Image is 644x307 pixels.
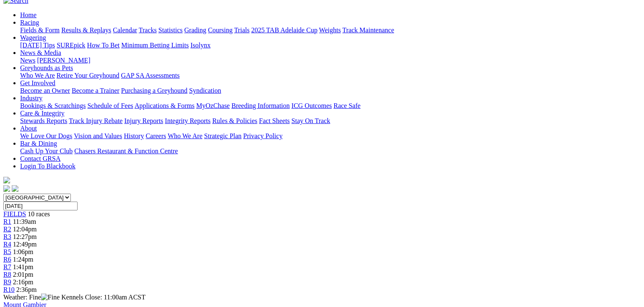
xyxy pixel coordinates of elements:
[3,263,11,270] a: R7
[212,117,257,124] a: Rules & Policies
[259,117,290,124] a: Fact Sheets
[13,233,37,240] span: 12:27pm
[121,42,189,49] a: Minimum Betting Limits
[20,87,641,94] div: Get Involved
[13,218,36,225] span: 11:39am
[20,155,60,162] a: Contact GRSA
[72,87,119,94] a: Become a Trainer
[251,26,317,34] a: 2025 TAB Adelaide Cup
[3,294,61,301] span: Weather: Fine
[20,26,60,34] a: Fields & Form
[13,271,34,278] span: 2:01pm
[20,57,641,64] div: News & Media
[20,64,73,71] a: Greyhounds as Pets
[319,26,341,34] a: Weights
[168,132,203,139] a: Who We Are
[16,286,37,293] span: 2:36pm
[165,117,210,124] a: Integrity Reports
[3,185,10,192] img: facebook.svg
[87,102,133,109] a: Schedule of Fees
[41,294,60,301] img: Fine
[13,263,34,270] span: 1:41pm
[20,110,65,117] a: Care & Integrity
[28,210,50,218] span: 10 races
[333,102,360,109] a: Race Safe
[20,132,72,139] a: We Love Our Dogs
[20,102,641,110] div: Industry
[3,218,11,225] a: R1
[20,117,67,124] a: Stewards Reports
[20,11,36,18] a: Home
[20,42,55,49] a: [DATE] Tips
[3,256,11,263] a: R6
[3,226,11,233] a: R2
[158,26,183,34] a: Statistics
[20,87,70,94] a: Become an Owner
[3,248,11,255] a: R5
[3,271,11,278] a: R8
[113,26,137,34] a: Calendar
[20,147,641,155] div: Bar & Dining
[61,26,111,34] a: Results & Replays
[13,241,37,248] span: 12:49pm
[208,26,233,34] a: Coursing
[204,132,241,139] a: Strategic Plan
[121,72,180,79] a: GAP SA Assessments
[20,79,55,87] a: Get Involved
[57,72,119,79] a: Retire Your Greyhound
[124,117,163,124] a: Injury Reports
[231,102,290,109] a: Breeding Information
[243,132,283,139] a: Privacy Policy
[20,132,641,140] div: About
[145,132,166,139] a: Careers
[20,125,37,132] a: About
[20,140,57,147] a: Bar & Dining
[20,147,73,155] a: Cash Up Your Club
[20,72,641,79] div: Greyhounds as Pets
[12,185,18,192] img: twitter.svg
[61,294,145,301] span: Kennels Close: 11:00am ACST
[20,19,39,26] a: Racing
[13,248,34,255] span: 1:06pm
[3,286,15,293] a: R10
[291,102,332,109] a: ICG Outcomes
[343,26,394,34] a: Track Maintenance
[20,26,641,34] div: Racing
[13,256,34,263] span: 1:24pm
[291,117,330,124] a: Stay On Track
[135,102,195,109] a: Applications & Forms
[20,102,86,109] a: Bookings & Scratchings
[87,42,120,49] a: How To Bet
[3,241,11,248] a: R4
[3,278,11,286] span: R9
[124,132,144,139] a: History
[3,233,11,240] a: R3
[69,117,122,124] a: Track Injury Rebate
[20,163,75,170] a: Login To Blackbook
[190,42,210,49] a: Isolynx
[139,26,157,34] a: Tracks
[3,177,10,184] img: logo-grsa-white.png
[3,210,26,218] a: FIELDS
[196,102,230,109] a: MyOzChase
[57,42,85,49] a: SUREpick
[74,132,122,139] a: Vision and Values
[234,26,249,34] a: Trials
[20,34,46,41] a: Wagering
[13,226,37,233] span: 12:04pm
[20,49,61,56] a: News & Media
[20,42,641,49] div: Wagering
[20,72,55,79] a: Who We Are
[20,117,641,125] div: Care & Integrity
[3,202,78,210] input: Select date
[20,94,42,102] a: Industry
